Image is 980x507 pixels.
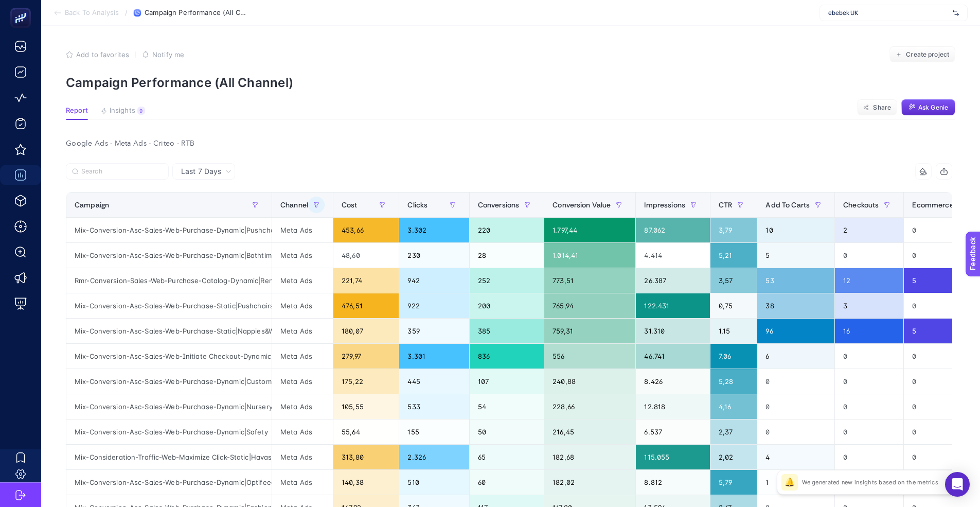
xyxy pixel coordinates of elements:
span: Campaign Performance (All Channel) [145,9,247,17]
span: Clicks [407,201,427,209]
div: 4 [757,445,834,469]
div: 180,07 [333,319,399,343]
div: 359 [399,319,469,343]
span: Notify me [152,50,184,59]
div: 0 [757,419,834,444]
div: 2 [835,218,903,242]
p: Campaign Performance (All Channel) [66,75,955,90]
div: 0 [835,344,903,369]
div: 50 [470,419,544,444]
span: Report [66,107,88,115]
div: Rmr-Conversion-Sales-Web-Purchase-Catalog-Dynamic|Remarketing [66,268,272,293]
div: 453,66 [333,218,399,242]
span: CTR [719,201,732,209]
div: 279,97 [333,344,399,369]
div: 773,51 [544,268,635,293]
div: 140,38 [333,470,399,495]
div: 12 [835,268,903,293]
button: Create project [889,46,955,63]
div: 942 [399,268,469,293]
div: Mix-Conversion-Asc-Sales-Web-Purchase-Dynamic|Customers [66,369,272,394]
div: 182,68 [544,445,635,469]
input: Search [81,168,163,176]
span: ebebek UK [828,9,949,17]
div: 0 [835,394,903,419]
div: Mix-Conversion-Asc-Sales-Web-Purchase-Dynamic|Pushchairs&Car Seats [66,218,272,242]
div: 476,51 [333,293,399,318]
div: Meta Ads [272,218,333,242]
div: 53 [757,268,834,293]
div: 8.426 [636,369,710,394]
div: 0 [757,394,834,419]
div: 0 [835,243,903,268]
div: 105,55 [333,394,399,419]
div: 759,31 [544,319,635,343]
span: Add To Carts [765,201,810,209]
div: 96 [757,319,834,343]
div: 4,16 [710,394,757,419]
div: 6 [757,344,834,369]
div: 5,21 [710,243,757,268]
div: Meta Ads [272,243,333,268]
div: Mix-Conversion-Asc-Sales-Web-Purchase-Dynamic|Optifeed OptiScore Excellent Good [66,470,272,495]
button: Add to favorites [66,50,129,59]
div: 240,88 [544,369,635,394]
button: Ask Genie [901,99,955,116]
div: 228,66 [544,394,635,419]
div: 220 [470,218,544,242]
div: Mix-Conversion-Asc-Sales-Web-Purchase-Dynamic|Safety [66,419,272,444]
div: 65 [470,445,544,469]
div: 16 [835,319,903,343]
div: Mix-Conversion-Asc-Sales-Web-Purchase-Dynamic|Nursery [66,394,272,419]
span: Checkouts [843,201,879,209]
div: Google Ads - Meta Ads - Criteo - RTB [58,136,960,151]
div: 155 [399,419,469,444]
div: 0 [835,419,903,444]
div: 107 [470,369,544,394]
div: 7,06 [710,344,757,369]
span: Conversions [478,201,520,209]
div: 0 [835,369,903,394]
div: 38 [757,293,834,318]
div: 510 [399,470,469,495]
div: Meta Ads [272,344,333,369]
div: 3.301 [399,344,469,369]
span: Add to favorites [76,50,129,59]
div: 836 [470,344,544,369]
div: Meta Ads [272,319,333,343]
div: Mix-Conversion-Asc-Sales-Web-Purchase-Static|Nappies&Wipes [66,319,272,343]
div: Mix-Conversion-Asc-Sales-Web-Purchase-Dynamic|Bathtime&Changing [66,243,272,268]
span: Channel [280,201,308,209]
div: 5 [757,243,834,268]
span: Cost [342,201,358,209]
div: 765,94 [544,293,635,318]
div: 12.818 [636,394,710,419]
div: 221,74 [333,268,399,293]
div: 0 [757,369,834,394]
div: 1.797,44 [544,218,635,242]
div: 200 [470,293,544,318]
span: Last 7 Days [181,166,221,177]
div: Meta Ads [272,293,333,318]
span: / [125,8,128,16]
div: 87.062 [636,218,710,242]
span: Conversion Value [553,201,611,209]
div: 55,64 [333,419,399,444]
div: 54 [470,394,544,419]
span: Campaign [75,201,109,209]
div: 3,57 [710,268,757,293]
div: 533 [399,394,469,419]
div: 1 [757,470,834,495]
div: 5,28 [710,369,757,394]
div: 3 [835,293,903,318]
button: Share [857,99,897,116]
div: 230 [399,243,469,268]
div: Mix-Conversion-Asc-Sales-Web-Purchase-Static|Pushchairs&Car Seats [66,293,272,318]
div: 3,79 [710,218,757,242]
div: 175,22 [333,369,399,394]
div: 2.326 [399,445,469,469]
p: We generated new insights based on the metrics [802,478,938,486]
div: Meta Ads [272,369,333,394]
div: 6.537 [636,419,710,444]
div: 9 [137,107,145,115]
